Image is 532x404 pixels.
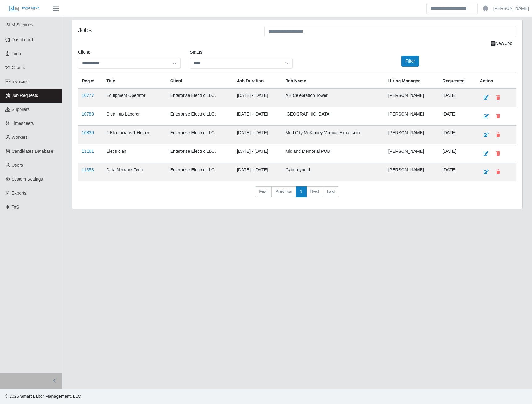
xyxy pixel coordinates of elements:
td: [DATE] [439,107,476,126]
th: Client [167,74,233,89]
td: [PERSON_NAME] [385,107,439,126]
th: Title [102,74,167,89]
td: 2 Electricians 1 Helper [102,126,167,144]
a: 10777 [82,93,94,98]
td: Enterprise Electric LLC. [167,107,233,126]
td: [DATE] - [DATE] [233,163,282,182]
span: Job Requests [12,93,38,98]
span: ToS [12,204,19,209]
td: [PERSON_NAME] [385,126,439,144]
th: Job Name [282,74,385,89]
td: [DATE] [439,88,476,107]
span: System Settings [12,177,43,182]
td: Clean up Laborer [102,107,167,126]
th: Requested [439,74,476,89]
td: [PERSON_NAME] [385,163,439,182]
span: Workers [12,135,28,140]
span: Candidates Database [12,149,54,154]
td: [DATE] - [DATE] [233,107,282,126]
span: Timesheets [12,121,34,126]
td: Enterprise Electric LLC. [167,144,233,163]
nav: pagination [78,186,516,202]
td: AH Celebration Tower [282,88,385,107]
label: Status: [190,49,203,55]
span: SLM Services [6,22,33,27]
span: Todo [12,51,21,56]
td: Equipment Operator [102,88,167,107]
span: Invoicing [12,79,29,84]
td: [DATE] [439,126,476,144]
td: [DATE] - [DATE] [233,88,282,107]
td: Electrician [102,144,167,163]
th: Hiring Manager [385,74,439,89]
input: Search [426,3,478,14]
a: [PERSON_NAME] [493,5,529,12]
span: Clients [12,65,25,70]
a: 1 [296,186,307,197]
td: [PERSON_NAME] [385,144,439,163]
a: 10783 [82,112,94,116]
span: Suppliers [12,107,30,112]
span: Dashboard [12,37,33,42]
th: Req # [78,74,102,89]
td: [DATE] [439,144,476,163]
label: Client: [78,49,90,55]
th: Action [476,74,516,89]
td: Data Network Tech [102,163,167,182]
td: Midland Memorial POB [282,144,385,163]
td: Enterprise Electric LLC. [167,88,233,107]
img: SLM Logo [9,5,40,12]
td: [DATE] - [DATE] [233,144,282,163]
td: Med City McKinney Vertical Expansion [282,126,385,144]
a: 11353 [82,167,94,172]
th: Job Duration [233,74,282,89]
span: Exports [12,191,26,195]
td: [PERSON_NAME] [385,88,439,107]
span: © 2025 Smart Labor Management, LLC [5,394,81,399]
td: Enterprise Electric LLC. [167,126,233,144]
span: Users [12,163,23,168]
td: Cyberdyne II [282,163,385,182]
a: 11161 [82,149,94,154]
a: New Job [486,38,516,49]
button: Filter [401,56,419,67]
td: [DATE] [439,163,476,182]
a: 10839 [82,130,94,135]
h4: Jobs [78,26,255,34]
td: Enterprise Electric LLC. [167,163,233,182]
td: [GEOGRAPHIC_DATA] [282,107,385,126]
td: [DATE] - [DATE] [233,126,282,144]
